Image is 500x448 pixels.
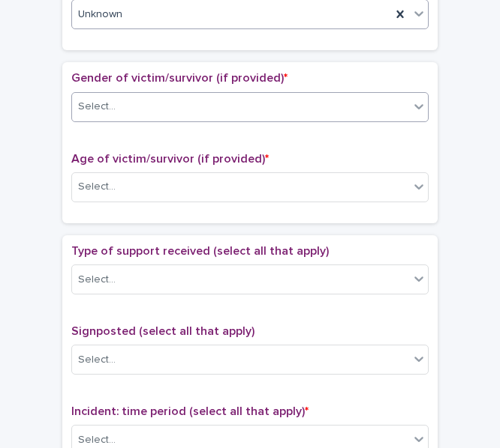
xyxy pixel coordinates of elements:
[71,72,288,84] span: Gender of victim/survivor (if provided)
[78,179,116,195] div: Select...
[71,245,329,257] span: Type of support received (select all that apply)
[78,432,116,448] div: Select...
[71,153,269,165] span: Age of victim/survivor (if provided)
[78,272,116,288] div: Select...
[71,325,255,337] span: Signposted (select all that apply)
[78,99,116,115] div: Select...
[71,405,309,417] span: Incident: time period (select all that apply)
[78,7,122,22] span: Unknown
[78,352,116,368] div: Select...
